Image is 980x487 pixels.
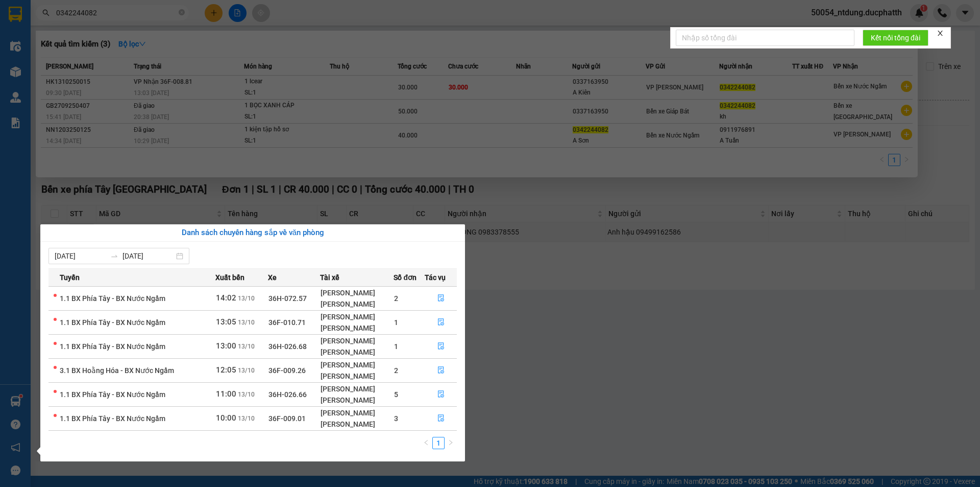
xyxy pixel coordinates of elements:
[216,317,236,327] span: 13:05
[238,367,255,374] span: 13/10
[60,342,165,351] span: 1.1 BX Phía Tây - BX Nước Ngầm
[110,252,118,260] span: swap-right
[321,298,393,310] div: [PERSON_NAME]
[432,437,445,449] li: 1
[871,32,920,43] span: Kết nối tổng đài
[437,318,445,327] span: file-done
[321,407,393,419] div: [PERSON_NAME]
[394,366,398,375] span: 2
[321,287,393,298] div: [PERSON_NAME]
[937,30,944,37] span: close
[122,250,174,262] input: Đến ngày
[110,252,118,260] span: to
[394,390,398,399] span: 5
[238,295,255,302] span: 13/10
[394,272,416,283] span: Số đơn
[321,370,393,382] div: [PERSON_NAME]
[60,414,165,423] span: 1.1 BX Phía Tây - BX Nước Ngầm
[60,318,165,327] span: 1.1 BX Phía Tây - BX Nước Ngầm
[394,414,398,423] span: 3
[60,366,174,375] span: 3.1 BX Hoằng Hóa - BX Nước Ngầm
[238,319,255,326] span: 13/10
[268,272,277,283] span: Xe
[448,439,454,446] span: right
[268,318,306,327] span: 36F-010.71
[215,272,244,283] span: Xuất bến
[268,294,307,303] span: 36H-072.57
[216,413,236,423] span: 10:00
[425,272,446,283] span: Tác vụ
[394,318,398,327] span: 1
[445,437,457,449] button: right
[321,359,393,370] div: [PERSON_NAME]
[425,314,457,331] button: file-done
[437,342,445,351] span: file-done
[425,410,457,427] button: file-done
[437,390,445,399] span: file-done
[321,335,393,346] div: [PERSON_NAME]
[60,390,165,399] span: 1.1 BX Phía Tây - BX Nước Ngầm
[437,414,445,423] span: file-done
[445,437,457,449] li: Next Page
[268,414,306,423] span: 36F-009.01
[433,437,444,449] a: 1
[425,338,457,355] button: file-done
[423,439,429,446] span: left
[321,383,393,395] div: [PERSON_NAME]
[394,294,398,303] span: 2
[425,290,457,307] button: file-done
[55,250,106,262] input: Từ ngày
[60,272,80,283] span: Tuyến
[321,346,393,358] div: [PERSON_NAME]
[268,390,307,399] span: 36H-026.66
[216,365,236,375] span: 12:05
[216,389,236,399] span: 11:00
[425,362,457,379] button: file-done
[60,294,165,303] span: 1.1 BX Phía Tây - BX Nước Ngầm
[48,227,457,239] div: Danh sách chuyến hàng sắp về văn phòng
[238,415,255,422] span: 13/10
[863,30,928,46] button: Kết nối tổng đài
[321,395,393,406] div: [PERSON_NAME]
[268,366,306,375] span: 36F-009.26
[268,342,307,351] span: 36H-026.68
[437,294,445,303] span: file-done
[425,386,457,403] button: file-done
[238,343,255,350] span: 13/10
[321,311,393,322] div: [PERSON_NAME]
[320,272,339,283] span: Tài xế
[238,391,255,398] span: 13/10
[321,322,393,334] div: [PERSON_NAME]
[216,341,236,351] span: 13:00
[216,293,236,303] span: 14:02
[676,30,854,46] input: Nhập số tổng đài
[394,342,398,351] span: 1
[420,437,432,449] li: Previous Page
[437,366,445,375] span: file-done
[420,437,432,449] button: left
[321,419,393,430] div: [PERSON_NAME]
